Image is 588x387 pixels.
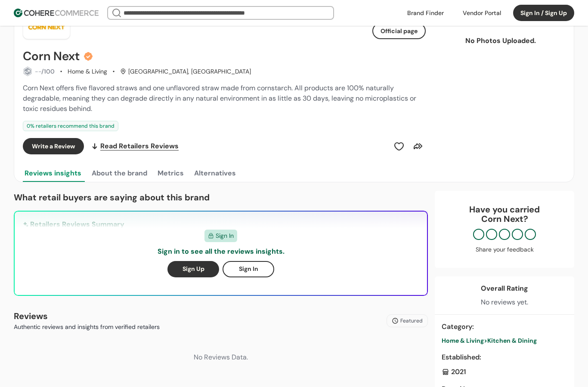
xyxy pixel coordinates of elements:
[450,36,551,46] p: No Photos Uploaded.
[192,165,238,182] button: Alternatives
[68,67,107,76] div: Home & Living
[442,367,567,377] div: 2021
[100,141,179,151] span: Read Retailers Reviews
[372,23,426,39] button: Official page
[223,261,274,277] button: Sign In
[443,205,566,224] div: Have you carried
[90,165,149,182] button: About the brand
[442,337,484,344] span: Home & Living
[442,352,567,362] div: Established :
[23,165,83,182] button: Reviews insights
[91,138,179,154] a: Read Retailers Reviews
[481,297,528,307] div: No reviews yet.
[14,310,48,322] b: Reviews
[23,121,118,131] div: 0 % retailers recommend this brand
[14,191,428,204] p: What retail buyers are saying about this brand
[120,67,251,76] div: [GEOGRAPHIC_DATA], [GEOGRAPHIC_DATA]
[23,138,84,154] button: Write a Review
[23,49,80,63] h2: Corn Next
[158,246,285,257] p: Sign in to see all the reviews insights.
[216,231,234,240] span: Sign In
[23,83,416,113] span: Corn Next offers five flavored straws and one unflavored straw made from cornstarch. All products...
[14,338,428,376] div: No Reviews Data.
[484,337,487,344] span: >
[41,68,55,75] span: /100
[35,68,41,75] span: --
[442,322,567,332] div: Category :
[487,337,537,344] span: Kitchen & Dining
[481,283,528,294] div: Overall Rating
[443,245,566,254] div: Share your feedback
[167,261,219,277] button: Sign Up
[513,5,574,21] button: Sign In / Sign Up
[14,9,99,17] img: Cohere Logo
[443,214,566,224] p: Corn Next ?
[442,336,567,345] a: Home & Living>Kitchen & Dining
[400,317,423,325] span: Featured
[14,322,160,332] p: Authentic reviews and insights from verified retailers
[156,165,186,182] button: Metrics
